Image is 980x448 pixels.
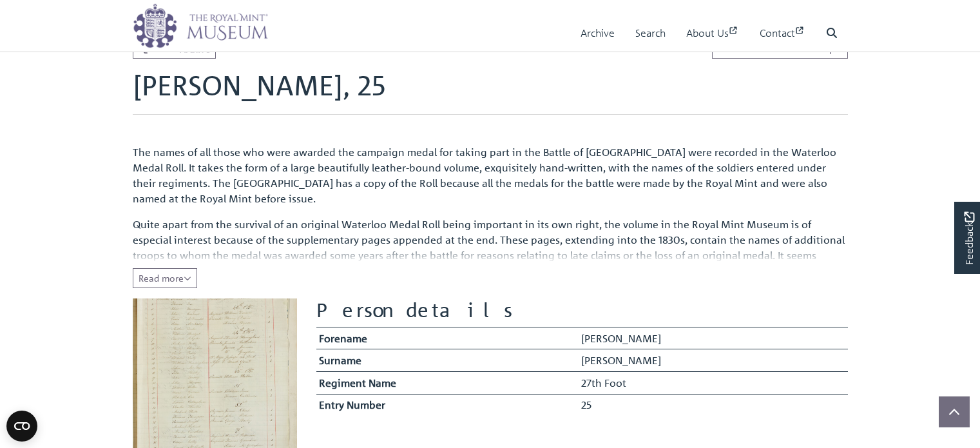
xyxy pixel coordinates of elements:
a: Contact [760,15,805,52]
td: 25 [578,394,848,416]
span: The names of all those who were awarded the campaign medal for taking part in the Battle of [GEOG... [133,146,836,205]
img: logo_wide.png [133,3,268,48]
span: Read more [139,272,191,284]
td: [PERSON_NAME] [578,327,848,349]
a: Archive [581,15,615,52]
th: Regiment Name [316,371,578,394]
button: Scroll to top [939,396,970,427]
td: [PERSON_NAME] [578,349,848,372]
a: Would you like to provide feedback? [954,202,980,274]
span: Quite apart from the survival of an original Waterloo Medal Roll being important in its own right... [133,218,845,293]
th: Forename [316,327,578,349]
th: Surname [316,349,578,372]
a: About Us [686,15,739,52]
span: Feedback [961,211,977,265]
h1: [PERSON_NAME], 25 [133,69,848,114]
th: Entry Number [316,394,578,416]
button: Open CMP widget [6,411,37,442]
a: Search [635,15,666,52]
h2: Person details [316,298,848,322]
button: Read all of the content [133,268,197,288]
td: 27th Foot [578,371,848,394]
